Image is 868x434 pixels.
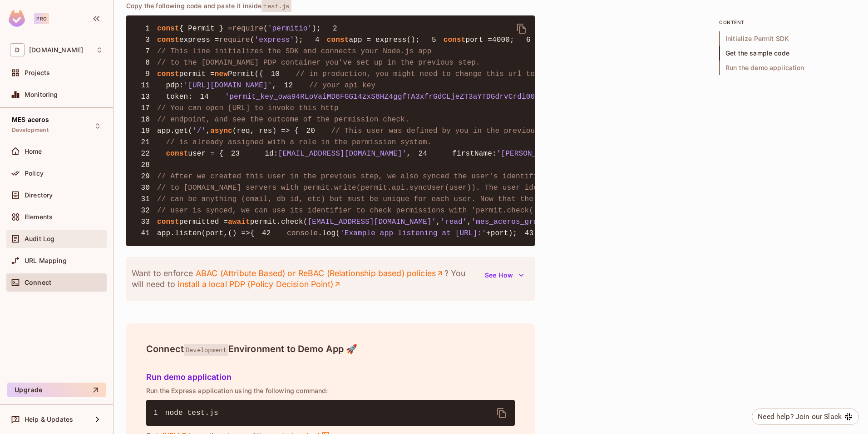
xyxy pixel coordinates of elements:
[133,57,157,68] span: 8
[274,150,278,158] span: :
[157,104,339,112] span: // You can open [URL] to invoke this http
[511,18,533,40] button: delete
[206,127,210,135] span: ,
[318,229,340,237] span: .log(
[228,229,250,237] span: () =>
[192,127,206,135] span: '/'
[133,160,157,171] span: 28
[146,373,515,382] h5: Run demo application
[255,228,278,239] span: 42
[517,228,541,239] span: 43
[25,148,42,155] span: Home
[331,127,579,135] span: // This user was defined by you in the previous step and
[133,114,157,125] span: 18
[25,257,67,264] span: URL Mapping
[287,229,318,237] span: console
[471,218,555,226] span: 'mes_aceros_grados'
[25,192,53,199] span: Directory
[133,91,157,102] span: 13
[215,70,228,78] span: new
[312,25,321,33] span: );
[349,36,420,44] span: app = express();
[479,268,529,283] button: See How
[278,150,407,158] span: [EMAIL_ADDRESS][DOMAIN_NAME]'
[133,35,157,45] span: 3
[340,229,486,237] span: 'Example app listening at [URL]:'
[146,387,515,394] p: Run the Express application using the following command:
[440,218,467,226] span: 'read'
[444,36,466,44] span: const
[327,36,349,44] span: const
[146,343,515,354] h4: Connect Environment to Demo App 🚀
[420,35,444,45] span: 5
[166,93,188,101] span: token
[10,43,25,56] span: D
[157,218,179,226] span: const
[263,25,268,33] span: (
[192,91,216,102] span: 14
[133,205,157,216] span: 32
[719,31,855,46] span: Initialize Permit SDK
[228,218,250,226] span: await
[225,93,663,101] span: 'permit_key_owa94RLoVaiMD8FGG14zxS8HZ4ggfTA3xfrGdCLjeZT3aYTDGdrvCrdi00kcyUwaTvep3wjgoHiHHWKOKYYch7'
[157,127,192,135] span: app.get(
[25,279,51,286] span: Connect
[758,411,842,422] div: Need help? Join our Slack
[219,36,250,44] span: require
[492,150,497,158] span: :
[25,170,44,177] span: Policy
[719,61,855,75] span: Run the demo application
[179,218,228,226] span: permitted =
[232,25,263,33] span: require
[157,195,533,203] span: // can be anything (email, db id, etc) but must be unique for each user. Now that the
[25,213,53,221] span: Elements
[133,103,157,114] span: 17
[272,81,277,90] span: ,
[184,344,228,356] span: Development
[276,80,300,91] span: 12
[133,69,157,80] span: 9
[166,81,179,90] span: pdp
[133,171,157,182] span: 29
[719,46,855,61] span: Get the sample code
[25,235,54,242] span: Audit Log
[184,81,272,90] span: '[URL][DOMAIN_NAME]'
[12,116,49,123] span: MES aceros
[133,148,157,159] span: 22
[296,70,624,78] span: // in production, you might need to change this url to fit your deployment
[294,36,303,44] span: );
[188,93,192,101] span: :
[265,150,274,158] span: id
[195,268,444,279] a: ABAC (Attribute Based) or ReBAC (Relationship based) policies
[308,218,436,226] span: [EMAIL_ADDRESS][DOMAIN_NAME]'
[133,80,157,91] span: 11
[133,46,157,57] span: 7
[497,150,563,158] span: '[PERSON_NAME]'
[178,279,341,290] a: install a local PDP (Policy Decision Point)
[719,19,855,26] p: content
[321,23,345,34] span: 2
[132,268,479,290] p: Want to enforce ? You will need to
[153,408,165,419] span: 1
[166,150,188,158] span: const
[133,194,157,205] span: 31
[491,402,513,424] button: delete
[157,25,179,33] span: const
[179,70,215,78] span: permit =
[157,116,409,124] span: // endpoint, and see the outcome of the permission check.
[179,25,232,33] span: { Permit } =
[268,25,312,33] span: 'permitio'
[452,150,492,158] span: firstName
[12,126,49,134] span: Development
[166,138,432,146] span: // is already assigned with a role in the permission system.
[133,137,157,148] span: 21
[25,69,50,76] span: Projects
[165,409,218,417] span: node test.js
[492,36,510,44] span: 4000
[157,36,179,44] span: const
[406,150,411,158] span: ,
[34,13,49,24] div: Pro
[232,127,299,135] span: (req, res) => {
[303,35,327,45] span: 4
[157,184,569,192] span: // to [DOMAIN_NAME] servers with permit.write(permit.api.syncUser(user)). The user identifier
